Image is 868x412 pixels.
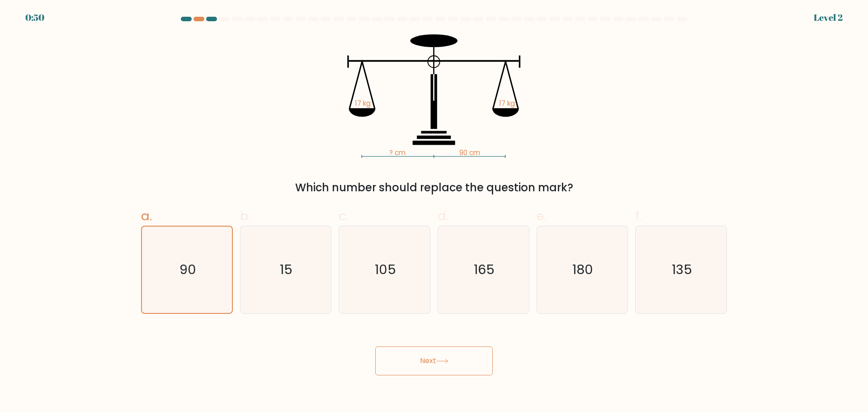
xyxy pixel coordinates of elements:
span: a. [141,207,152,225]
text: 105 [375,260,396,279]
span: d. [438,207,448,225]
tspan: 17 kg [499,99,515,109]
text: 165 [474,260,495,279]
span: b. [240,207,251,225]
span: e. [537,207,547,225]
text: 90 [179,260,196,279]
text: 15 [280,260,293,279]
button: Next [375,346,493,375]
span: f. [635,207,642,225]
text: 180 [573,260,594,279]
div: Which number should replace the question mark? [146,180,722,196]
tspan: 90 cm [459,148,480,158]
tspan: ? cm [389,148,406,158]
text: 135 [672,260,692,279]
tspan: 17 kg [355,99,371,109]
div: 0:50 [25,11,44,24]
div: Level 2 [814,11,843,24]
span: c. [339,207,349,225]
